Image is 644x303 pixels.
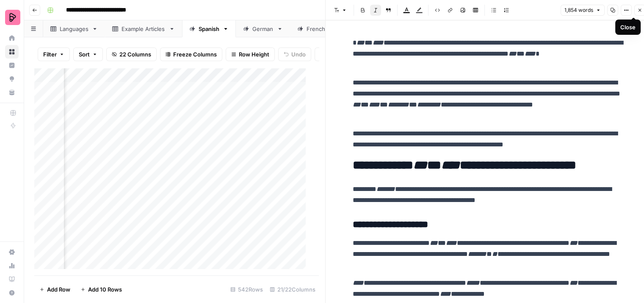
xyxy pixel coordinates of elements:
[122,25,166,33] div: Example Articles
[43,20,105,37] a: Languages
[75,283,127,296] button: Add 10 Rows
[5,45,19,59] a: Browse
[5,72,19,86] a: Opportunities
[38,48,70,61] button: Filter
[290,20,342,37] a: French
[307,25,326,33] div: French
[5,59,19,72] a: Insights
[106,48,157,61] button: 22 Columns
[79,50,90,59] span: Sort
[173,50,217,59] span: Freeze Columns
[620,23,636,31] div: Close
[291,50,306,59] span: Undo
[266,283,319,296] div: 21/22 Columns
[5,245,19,259] a: Settings
[47,285,70,294] span: Add Row
[34,283,75,296] button: Add Row
[160,48,222,61] button: Freeze Columns
[252,25,274,33] div: German
[226,48,275,61] button: Row Height
[239,50,269,59] span: Row Height
[105,20,182,37] a: Example Articles
[278,48,311,61] button: Undo
[5,31,19,45] a: Home
[5,10,20,25] img: Preply Logo
[5,7,19,28] button: Workspace: Preply
[182,20,236,37] a: Spanish
[199,25,219,33] div: Spanish
[5,272,19,286] a: Learning Hub
[5,259,19,272] a: Usage
[88,285,122,294] span: Add 10 Rows
[43,50,57,59] span: Filter
[564,6,593,14] span: 1,854 words
[73,48,103,61] button: Sort
[60,25,88,33] div: Languages
[227,283,266,296] div: 542 Rows
[236,20,290,37] a: German
[5,86,19,99] a: Your Data
[5,286,19,300] button: Help + Support
[119,50,151,59] span: 22 Columns
[561,5,605,16] button: 1,854 words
